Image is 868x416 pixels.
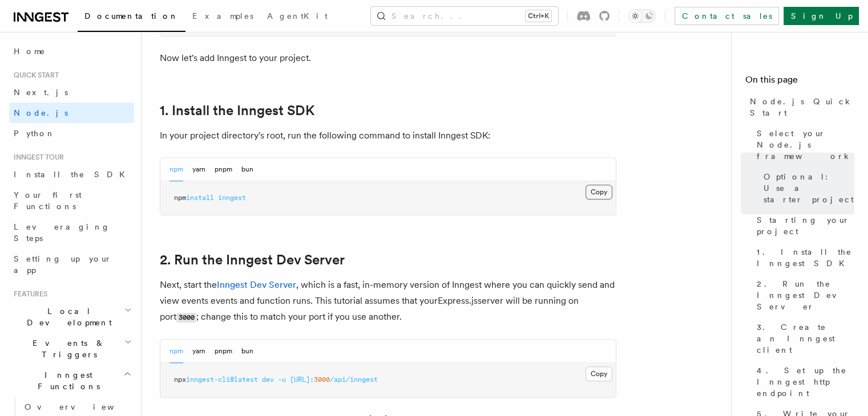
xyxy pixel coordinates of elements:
span: Home [14,46,46,57]
button: Inngest Functions [9,365,134,397]
span: Optional: Use a starter project [764,171,854,205]
a: Next.js [9,82,134,103]
kbd: Ctrl+K [526,10,551,22]
span: [URL]: [290,376,314,384]
a: 3. Create an Inngest client [752,317,854,360]
span: Documentation [84,11,179,21]
span: AgentKit [267,11,328,21]
span: Setting up your app [14,254,112,275]
span: Install the SDK [14,170,132,179]
a: Optional: Use a starter project [759,166,854,210]
a: AgentKit [260,3,334,31]
a: Node.js [9,103,134,123]
span: Events & Triggers [9,337,124,360]
span: Your first Functions [14,190,82,211]
a: Select your Node.js framework [752,123,854,166]
button: bun [241,340,253,363]
p: Next, start the , which is a fast, in-memory version of Inngest where you can quickly send and vi... [160,277,616,325]
span: 3. Create an Inngest client [757,321,854,356]
code: 3000 [176,313,196,323]
span: dev [262,376,274,384]
a: Home [9,41,134,62]
a: Node.js Quick Start [745,91,854,123]
a: Sign Up [784,7,859,25]
span: 2. Run the Inngest Dev Server [757,278,854,312]
p: Now let's add Inngest to your project. [160,50,616,66]
button: pnpm [215,158,232,181]
span: inngest-cli@latest [186,376,258,384]
button: yarn [192,158,205,181]
span: Inngest Functions [9,369,123,392]
span: 3000 [314,376,330,384]
button: yarn [192,340,205,363]
a: Contact sales [675,7,779,25]
a: Inngest Dev Server [217,279,296,290]
span: Examples [192,11,253,21]
span: inngest [218,194,246,202]
h4: On this page [745,73,854,91]
a: 2. Run the Inngest Dev Server [160,252,345,268]
a: Starting your project [752,210,854,242]
span: Select your Node.js framework [757,128,854,162]
button: bun [241,158,253,181]
span: Local Development [9,305,124,328]
a: Your first Functions [9,185,134,217]
a: Leveraging Steps [9,217,134,248]
span: Features [9,289,47,299]
span: Leveraging Steps [14,222,110,243]
span: Node.js Quick Start [750,96,854,119]
p: In your project directory's root, run the following command to install Inngest SDK: [160,128,616,144]
a: 1. Install the Inngest SDK [160,103,314,119]
button: Toggle dark mode [628,9,656,23]
button: Copy [586,366,612,381]
button: Search...Ctrl+K [371,7,558,25]
button: npm [169,158,183,181]
a: 4. Set up the Inngest http endpoint [752,360,854,403]
a: Python [9,123,134,144]
span: npx [174,376,186,384]
span: /api/inngest [330,376,378,384]
span: Overview [25,402,142,411]
span: Next.js [14,88,68,97]
span: 1. Install the Inngest SDK [757,246,854,269]
a: 2. Run the Inngest Dev Server [752,274,854,317]
span: npm [174,194,186,202]
a: Install the SDK [9,164,134,185]
button: Events & Triggers [9,333,134,365]
span: 4. Set up the Inngest http endpoint [757,365,854,399]
span: install [186,194,214,202]
button: Copy [586,185,612,199]
a: Setting up your app [9,248,134,280]
span: -u [278,376,286,384]
button: Local Development [9,301,134,333]
a: Examples [185,3,260,31]
span: Starting your project [757,214,854,237]
a: Documentation [78,3,185,32]
span: Quick start [9,71,59,80]
a: 1. Install the Inngest SDK [752,242,854,274]
button: npm [169,340,183,363]
span: Python [14,129,55,138]
button: pnpm [215,340,232,363]
span: Inngest tour [9,153,64,162]
span: Node.js [14,108,68,117]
